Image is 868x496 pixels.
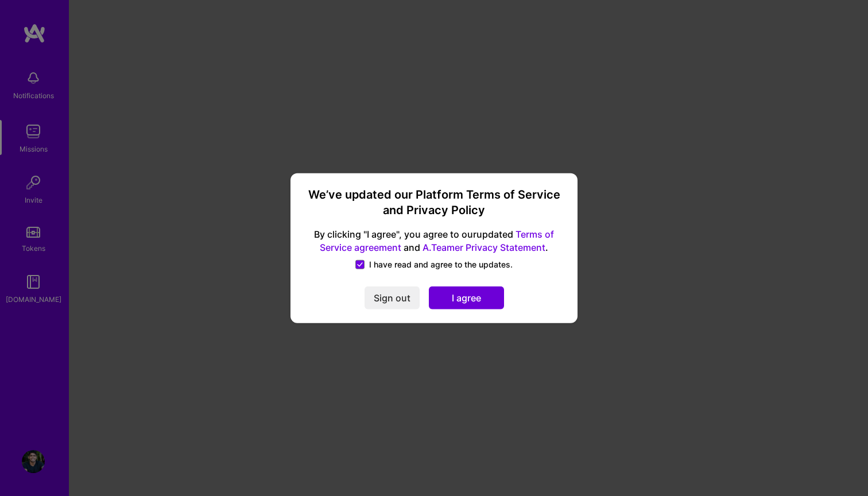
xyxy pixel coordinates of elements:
[365,286,420,309] button: Sign out
[429,286,504,309] button: I agree
[320,228,554,253] a: Terms of Service agreement
[369,258,513,270] span: I have read and agree to the updates.
[423,241,545,253] a: A.Teamer Privacy Statement
[304,187,564,219] h3: We’ve updated our Platform Terms of Service and Privacy Policy
[304,228,564,254] span: By clicking "I agree", you agree to our updated and .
